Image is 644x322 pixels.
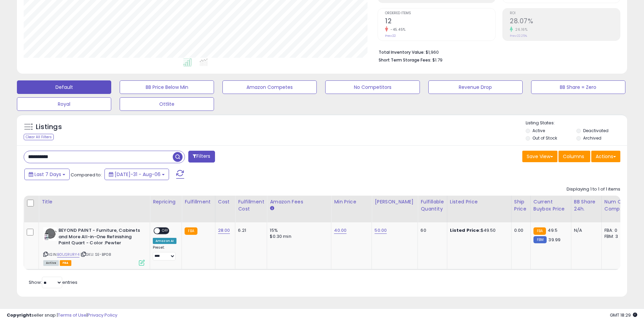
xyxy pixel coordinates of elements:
div: Repricing [153,198,179,205]
div: 0.00 [514,227,525,233]
b: Listed Price: [450,227,481,233]
label: Active [532,128,545,133]
div: N/A [574,227,596,233]
span: $1.79 [432,57,443,63]
small: Prev: 22.25% [510,34,527,38]
li: $1,960 [379,48,615,56]
div: Cost [218,198,233,205]
div: FBM: 3 [604,233,627,240]
small: FBA [533,227,546,235]
label: Archived [583,135,601,141]
a: Privacy Policy [88,312,117,318]
span: FBA [60,260,71,266]
b: BEYOND PAINT - Furniture, Cabinets and More All-in-One Refinishing Paint Quart - Color :Pewter [58,227,141,248]
strong: Copyright [7,312,31,318]
a: 28.00 [218,227,230,234]
div: Amazon Fees [270,198,328,205]
button: Default [17,80,111,94]
span: Show: entries [29,279,77,286]
small: Prev: 22 [385,34,396,38]
button: Filters [188,151,215,163]
button: Last 7 Days [24,169,70,180]
p: Listing States: [526,120,627,126]
span: OFF [160,228,171,234]
div: Fulfillment [185,198,212,205]
button: Amazon Competes [222,80,317,94]
div: FBA: 0 [604,227,627,233]
span: [DATE]-31 - Aug-06 [115,171,161,178]
span: 2025-08-14 18:29 GMT [610,312,637,318]
span: | SKU: SE-BP08 [80,252,111,257]
div: Min Price [334,198,369,205]
div: Title [42,198,147,205]
div: 15% [270,227,326,233]
span: Columns [563,153,584,160]
h2: 28.07% [510,17,620,26]
div: 60 [421,227,442,233]
div: Fulfillable Quantity [421,198,444,213]
label: Deactivated [583,128,609,133]
small: Amazon Fees. [270,205,274,212]
div: ASIN: [43,227,145,265]
div: Current Buybox Price [533,198,568,213]
small: FBM [533,236,547,243]
div: Amazon AI [153,238,176,244]
button: Revenue Drop [428,80,523,94]
span: 49.5 [548,227,557,233]
div: Clear All Filters [24,134,54,140]
label: Out of Stock [532,135,557,141]
button: Royal [17,97,111,111]
small: 26.16% [513,27,527,32]
h2: 12 [385,17,495,26]
div: 6.21 [238,227,262,233]
span: ROI [510,11,620,15]
div: Ship Price [514,198,528,213]
small: FBA [185,227,197,235]
button: Save View [522,151,557,162]
small: -45.45% [388,27,406,32]
a: 40.00 [334,227,347,234]
b: Total Inventory Value: [379,49,425,55]
span: Compared to: [71,172,102,178]
span: 39.99 [548,237,560,243]
button: BB Price Below Min [120,80,214,94]
div: [PERSON_NAME] [375,198,415,205]
button: Columns [558,151,590,162]
b: Short Term Storage Fees: [379,57,431,63]
div: Listed Price [450,198,508,205]
button: No Competitors [325,80,420,94]
span: Last 7 Days [34,171,61,178]
h5: Listings [36,122,62,132]
a: B01JSRURY4 [57,252,79,257]
button: Actions [591,151,620,162]
button: BB Share = Zero [531,80,625,94]
div: Preset: [153,245,176,261]
a: 50.00 [375,227,387,234]
div: Num of Comp. [604,198,629,213]
div: Displaying 1 to 1 of 1 items [567,186,620,193]
img: 41mc3jBIMHL._SL40_.jpg [43,227,57,241]
div: $49.50 [450,227,506,233]
span: Ordered Items [385,11,495,15]
span: All listings currently available for purchase on Amazon [43,260,59,266]
a: Terms of Use [58,312,87,318]
div: seller snap | | [7,312,117,319]
button: [DATE]-31 - Aug-06 [104,169,169,180]
div: Fulfillment Cost [238,198,264,213]
button: Ottlite [120,97,214,111]
div: $0.30 min [270,233,326,240]
div: BB Share 24h. [574,198,599,213]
